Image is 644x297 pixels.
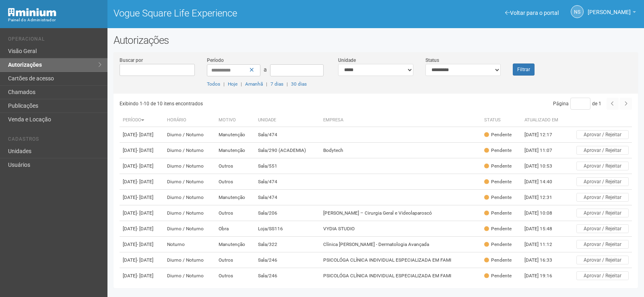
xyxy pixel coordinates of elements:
button: Filtrar [513,63,535,76]
td: [DATE] [120,158,164,174]
td: Clínica [PERSON_NAME] - Dermatologia Avançada [320,237,481,252]
div: Pendente [484,225,512,232]
div: Pendente [484,241,512,248]
th: Atualizado em [521,114,566,127]
td: Sala/474 [255,127,320,143]
div: Pendente [484,210,512,217]
td: Sala/551 [255,158,320,174]
td: Manutenção [215,190,255,205]
button: Aprovar / Rejeitar [576,162,629,170]
button: Aprovar / Rejeitar [576,224,629,233]
td: Diurno / Noturno [164,127,215,143]
td: [DATE] 15:48 [521,221,566,237]
div: Pendente [484,178,512,185]
span: | [266,81,267,87]
a: Voltar para o portal [505,10,559,16]
td: Sala/474 [255,190,320,205]
a: Amanhã [245,81,263,87]
td: [DATE] 11:07 [521,143,566,158]
td: [DATE] 10:53 [521,158,566,174]
td: Diurno / Noturno [164,190,215,205]
label: Buscar por [120,57,143,64]
td: [DATE] [120,143,164,158]
td: Manutenção [215,127,255,143]
td: Outros [215,205,255,221]
td: PSICOLÓGA CLÍNICA INDIVIDUAL ESPECIALIZADA EM FAMI [320,268,481,284]
label: Período [207,57,224,64]
td: Outros [215,158,255,174]
td: Sala/246 [255,268,320,284]
span: - [DATE] [137,147,153,153]
button: Aprovar / Rejeitar [576,256,629,264]
th: Status [481,114,521,127]
div: Exibindo 1-10 de 10 itens encontrados [120,98,376,110]
button: Aprovar / Rejeitar [576,209,629,217]
td: Bodytech [320,143,481,158]
td: [DATE] [120,252,164,268]
div: Pendente [484,194,512,201]
li: Operacional [8,36,101,45]
th: Período [120,114,164,127]
div: Pendente [484,163,512,170]
td: Diurno / Noturno [164,221,215,237]
span: - [DATE] [137,257,153,263]
td: Sala/246 [255,252,320,268]
img: Minium [8,8,56,16]
a: 7 dias [270,81,283,87]
a: NS [571,5,584,18]
th: Horário [164,114,215,127]
td: [DATE] 19:16 [521,268,566,284]
span: - [DATE] [137,210,153,216]
span: - [DATE] [137,195,153,200]
li: Cadastros [8,136,101,145]
td: Outros [215,252,255,268]
td: [DATE] 12:31 [521,190,566,205]
th: Empresa [320,114,481,127]
label: Status [425,57,439,64]
td: [PERSON_NAME] – Cirurgia Geral e Videolaparoscó [320,205,481,221]
span: | [241,81,242,87]
td: Sala/290 (ACADEMIA) [255,143,320,158]
span: - [DATE] [137,226,153,231]
td: Manutenção [215,237,255,252]
td: Outros [215,268,255,284]
h2: Autorizações [114,34,638,46]
button: Aprovar / Rejeitar [576,146,629,155]
button: Aprovar / Rejeitar [576,177,629,186]
td: [DATE] [120,127,164,143]
td: Sala/322 [255,237,320,252]
td: Diurno / Noturno [164,252,215,268]
td: Outros [215,174,255,190]
td: Manutenção [215,143,255,158]
a: Hoje [228,81,237,87]
span: - [DATE] [137,273,153,279]
div: Painel do Administrador [8,16,101,24]
td: Noturno [164,237,215,252]
label: Unidade [338,57,356,64]
button: Aprovar / Rejeitar [576,240,629,249]
td: [DATE] 11:12 [521,237,566,252]
button: Aprovar / Rejeitar [576,193,629,202]
td: Diurno / Noturno [164,143,215,158]
td: Diurno / Noturno [164,205,215,221]
span: | [287,81,288,87]
td: Diurno / Noturno [164,268,215,284]
div: Pendente [484,131,512,138]
span: - [DATE] [137,163,153,169]
span: - [DATE] [137,179,153,184]
td: Sala/474 [255,174,320,190]
div: Pendente [484,257,512,264]
td: [DATE] [120,205,164,221]
td: [DATE] 14:40 [521,174,566,190]
span: Página de 1 [553,101,601,107]
span: a [264,66,267,73]
div: Pendente [484,147,512,154]
td: Loja/SS116 [255,221,320,237]
td: [DATE] [120,174,164,190]
button: Aprovar / Rejeitar [576,271,629,280]
td: Obra [215,221,255,237]
td: Sala/206 [255,205,320,221]
span: - [DATE] [137,132,153,137]
th: Unidade [255,114,320,127]
td: [DATE] [120,237,164,252]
